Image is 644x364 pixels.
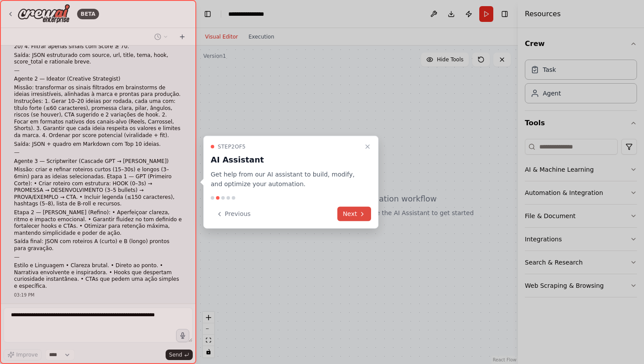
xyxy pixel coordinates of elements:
[362,141,373,152] button: Close walkthrough
[211,153,361,166] h3: AI Assistant
[337,207,371,221] button: Next
[202,8,214,20] button: Hide left sidebar
[211,169,361,189] p: Get help from our AI assistant to build, modify, and optimize your automation.
[211,207,256,221] button: Previous
[218,143,246,150] span: Step 2 of 5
